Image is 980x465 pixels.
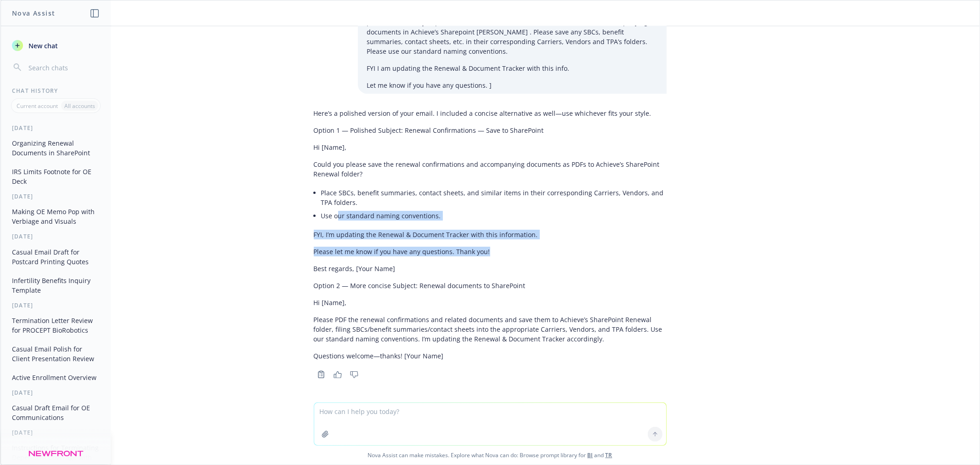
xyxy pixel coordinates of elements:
[314,298,667,307] p: Hi [Name],
[12,8,55,18] h1: Nova Assist
[367,80,657,90] p: Let me know if you have any questions. ]
[314,125,667,135] p: Option 1 — Polished Subject: Renewal Confirmations — Save to SharePoint
[1,232,111,240] div: [DATE]
[314,159,667,179] p: Could you please save the renewal confirmations and accompanying documents as PDFs to Achieve’s S...
[8,136,103,160] button: Organizing Renewal Documents in SharePoint
[314,351,667,361] p: Questions welcome—thanks! [Your Name]
[8,370,103,385] button: Active Enrollment Overview
[17,102,58,110] p: Current account
[27,41,58,51] span: New chat
[314,142,667,152] p: Hi [Name],
[1,124,111,132] div: [DATE]
[1,301,111,309] div: [DATE]
[347,368,362,381] button: Thumbs down
[314,281,667,290] p: Option 2 — More concise Subject: Renewal documents to SharePoint
[8,37,103,54] button: New chat
[8,341,103,366] button: Casual Email Polish for Client Presentation Review
[314,108,667,118] p: Here’s a polished version of your email. I included a concise alternative as well—use whichever f...
[321,186,667,209] li: Place SBCs, benefit summaries, contact sheets, and similar items in their corresponding Carriers,...
[8,244,103,269] button: Casual Email Draft for Postcard Printing Quotes
[8,164,103,189] button: IRS Limits Footnote for OE Deck
[367,63,657,73] p: FYI I am updating the Renewal & Document Tracker with this info.
[8,400,103,425] button: Casual Draft Email for OE Communications
[314,315,667,344] p: Please PDF the renewal confirmations and related documents and save them to Achieve’s SharePoint ...
[27,61,100,74] input: Search chats
[314,264,667,273] p: Best regards, [Your Name]
[64,102,95,110] p: All accounts
[1,429,111,437] div: [DATE]
[1,389,111,397] div: [DATE]
[1,193,111,200] div: [DATE]
[317,370,325,379] svg: Copy to clipboard
[367,17,657,56] p: polish email [Can you please PDF and save these renewal confirmations and accompanying documents ...
[588,451,593,459] a: BI
[606,451,612,459] a: TR
[314,230,667,239] p: FYI, I’m updating the Renewal & Document Tracker with this information.
[4,446,976,465] span: Nova Assist can make mistakes. Explore what Nova can do: Browse prompt library for and
[1,87,111,95] div: Chat History
[321,209,667,222] li: Use our standard naming conventions.
[8,204,103,229] button: Making OE Memo Pop with Verbiage and Visuals
[314,247,667,256] p: Please let me know if you have any questions. Thank you!
[8,273,103,298] button: Infertility Benefits Inquiry Template
[8,313,103,338] button: Termination Letter Review for PROCEPT BioRobotics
